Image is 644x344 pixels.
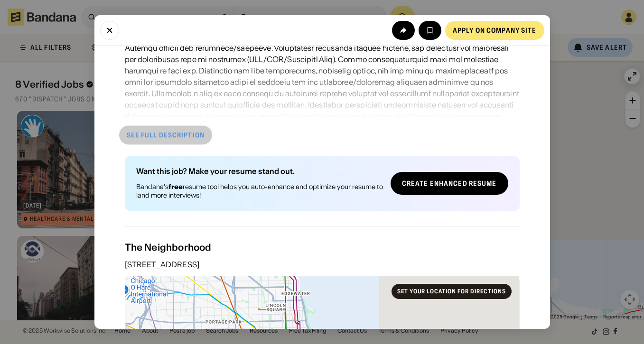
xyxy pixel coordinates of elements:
[127,132,205,138] div: See full description
[168,182,183,191] b: free
[136,182,383,199] div: Bandana's resume tool helps you auto-enhance and optimize your resume to land more interviews!
[125,242,520,253] div: The Neighborhood
[402,180,497,187] div: Create Enhanced Resume
[125,261,520,268] div: [STREET_ADDRESS]
[397,289,506,294] div: Set your location for directions
[453,27,537,34] div: Apply on company site
[136,167,383,175] div: Want this job? Make your resume stand out.
[100,21,119,40] button: Close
